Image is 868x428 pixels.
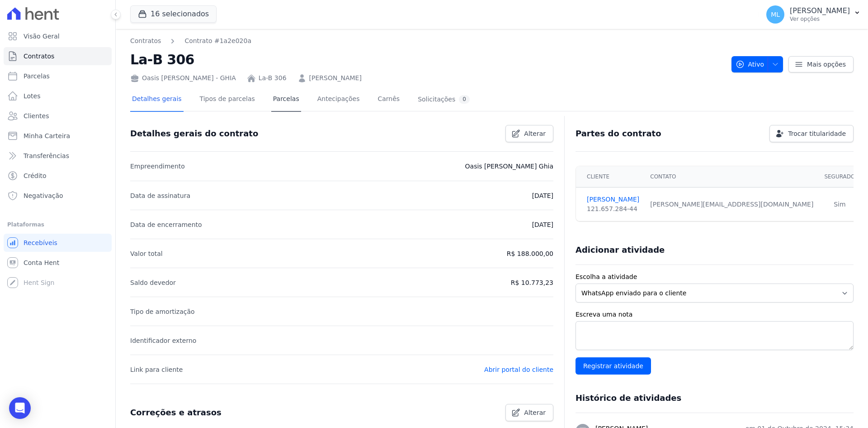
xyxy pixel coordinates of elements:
[459,95,470,104] div: 0
[130,36,161,46] a: Contratos
[587,204,639,214] div: 121.657.284-44
[130,49,724,70] h2: La-B 306
[532,219,553,230] p: [DATE]
[788,56,854,72] a: Mais opções
[507,248,553,259] p: R$ 188.000,00
[587,195,639,204] a: [PERSON_NAME]
[259,73,287,83] a: La-B 306
[418,95,470,104] div: Solicitações
[130,73,236,83] div: Oasis [PERSON_NAME] - GHIA
[130,36,724,46] nav: Breadcrumb
[771,11,780,18] span: ML
[24,258,59,267] span: Conta Hent
[130,5,217,23] button: 16 selecionados
[198,88,257,112] a: Tipos de parcelas
[4,107,112,125] a: Clientes
[130,219,202,230] p: Data de encerramento
[790,15,850,23] p: Ver opções
[576,393,681,404] h3: Histórico de atividades
[24,151,69,160] span: Transferências
[130,407,222,418] h3: Correções e atrasos
[790,6,850,15] p: [PERSON_NAME]
[4,67,112,85] a: Parcelas
[24,91,41,101] span: Lotes
[24,111,49,120] span: Clientes
[645,166,819,188] th: Contato
[24,131,70,140] span: Minha Carteira
[465,161,553,172] p: Oasis [PERSON_NAME] Ghia
[130,248,163,259] p: Valor total
[4,234,112,252] a: Recebíveis
[576,166,645,188] th: Cliente
[576,272,854,282] label: Escolha a atividade
[4,87,112,105] a: Lotes
[130,161,185,172] p: Empreendimento
[4,254,112,272] a: Conta Hent
[576,310,854,319] label: Escreva uma nota
[532,190,553,201] p: [DATE]
[4,167,112,185] a: Crédito
[576,357,651,375] input: Registrar atividade
[769,125,854,142] a: Trocar titularidade
[24,72,50,81] span: Parcelas
[819,188,860,221] td: Sim
[736,56,764,72] span: Ativo
[788,129,846,138] span: Trocar titularidade
[130,277,176,288] p: Saldo devedor
[9,397,31,419] div: Open Intercom Messenger
[576,245,665,255] h3: Adicionar atividade
[416,88,472,112] a: Solicitações0
[759,2,868,27] button: ML [PERSON_NAME] Ver opções
[24,191,63,200] span: Negativação
[524,408,546,417] span: Alterar
[130,36,251,46] nav: Breadcrumb
[130,335,196,346] p: Identificador externo
[271,88,301,112] a: Parcelas
[484,366,553,373] a: Abrir portal do cliente
[807,60,846,69] span: Mais opções
[24,238,57,247] span: Recebíveis
[4,147,112,165] a: Transferências
[505,404,553,421] a: Alterar
[505,125,553,142] a: Alterar
[309,73,362,83] a: [PERSON_NAME]
[24,32,60,41] span: Visão Geral
[7,219,108,230] div: Plataformas
[24,171,47,180] span: Crédito
[731,56,783,72] button: Ativo
[130,128,258,139] h3: Detalhes gerais do contrato
[376,88,401,112] a: Carnês
[4,27,112,45] a: Visão Geral
[130,88,184,112] a: Detalhes gerais
[316,88,362,112] a: Antecipações
[4,47,112,65] a: Contratos
[24,52,54,61] span: Contratos
[524,129,546,138] span: Alterar
[130,190,190,201] p: Data de assinatura
[4,127,112,145] a: Minha Carteira
[819,166,860,188] th: Segurado
[650,200,813,209] div: [PERSON_NAME][EMAIL_ADDRESS][DOMAIN_NAME]
[184,36,251,46] a: Contrato #1a2e020a
[511,277,553,288] p: R$ 10.773,23
[576,128,661,139] h3: Partes do contrato
[130,364,183,375] p: Link para cliente
[130,306,195,317] p: Tipo de amortização
[4,187,112,205] a: Negativação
